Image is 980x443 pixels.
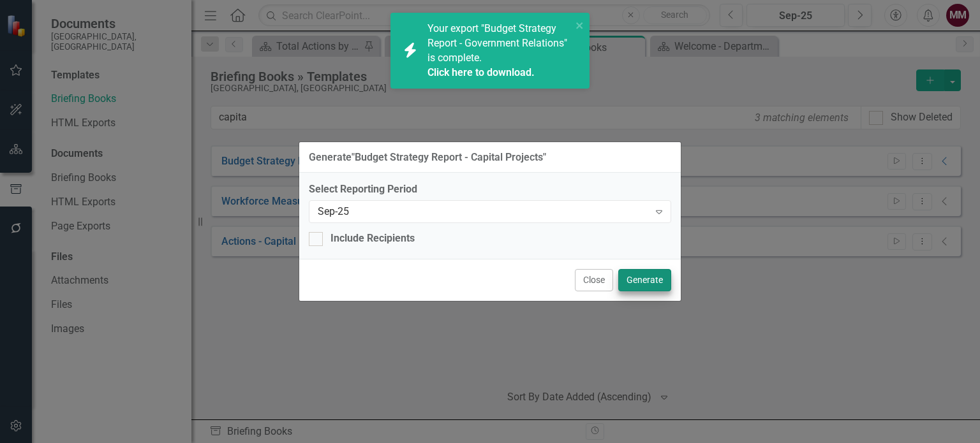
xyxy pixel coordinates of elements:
div: Sep-25 [318,205,649,219]
a: Click here to download. [427,66,535,78]
button: close [575,18,584,33]
span: Your export "Budget Strategy Report - Government Relations" is complete. [427,22,568,80]
div: Include Recipients [330,231,415,246]
div: Generate " Budget Strategy Report - Capital Projects " [309,152,546,163]
label: Select Reporting Period [309,182,671,197]
button: Generate [618,269,671,291]
button: Close [575,269,613,291]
